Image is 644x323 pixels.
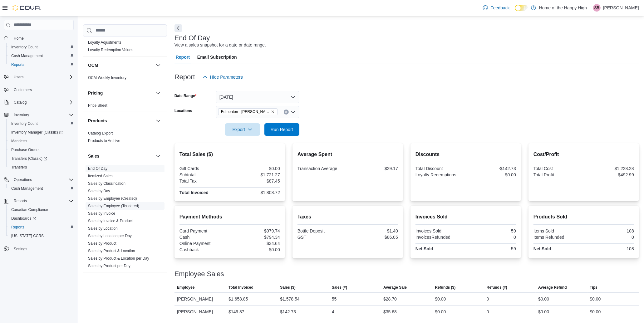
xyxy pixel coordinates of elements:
div: $1,721.27 [231,172,280,177]
div: Cash [179,235,229,240]
span: Cash Management [9,185,74,192]
div: Total Discount [415,166,465,171]
h2: Average Spent [297,151,398,158]
a: Sales by Product & Location [88,249,135,253]
span: Sales by Product per Day [88,263,130,268]
a: Sales by Product per Day [88,264,130,268]
span: Manifests [9,137,74,145]
button: Sales [88,153,153,159]
span: Sales (#) [332,285,347,290]
div: $35.68 [383,308,397,316]
span: Purchase Orders [11,147,40,152]
a: Sales by Employee (Tendered) [88,204,139,208]
a: Inventory Manager (Classic) [6,128,76,137]
span: Dashboards [9,215,74,222]
span: Sales by Invoice & Product [88,218,133,223]
h2: Total Sales ($) [179,151,280,158]
button: Inventory Count [6,119,76,128]
span: Loyalty Redemption Values [88,47,133,52]
button: Cash Management [6,51,76,60]
span: Inventory [11,111,74,119]
button: Hide Parameters [200,71,245,83]
span: Inventory Count [9,120,74,127]
a: Purchase Orders [9,146,42,154]
h3: Report [175,73,195,81]
span: Employee [177,285,195,290]
button: Manifests [6,137,76,145]
button: Reports [6,223,76,232]
div: $0.00 [435,295,446,303]
h2: Discounts [415,151,516,158]
span: Sales by Location per Day [88,233,132,238]
span: Sales by Location [88,226,118,231]
div: GST [297,235,347,240]
span: Inventory Count [11,45,38,50]
a: Sales by Day [88,189,110,193]
div: $28.70 [383,295,397,303]
button: Cash Management [6,184,76,193]
input: Dark Mode [515,5,528,11]
div: $149.87 [229,308,244,316]
div: 4 [332,308,334,316]
a: [US_STATE] CCRS [9,232,46,240]
div: $1,578.54 [280,295,299,303]
div: $0.00 [231,166,280,171]
span: Cash Management [11,186,43,191]
div: $1,658.85 [229,295,248,303]
span: [US_STATE] CCRS [11,233,44,238]
div: Sales [83,165,167,272]
span: Run Report [271,126,293,133]
h3: OCM [88,62,98,68]
h3: Sales [88,153,100,159]
a: Cash Management [9,52,45,60]
h2: Payment Methods [179,213,280,221]
div: View a sales snapshot for a date or date range. [175,42,266,48]
span: Refunds ($) [435,285,456,290]
div: Gift Cards [179,166,229,171]
div: $34.64 [231,241,280,246]
h3: End Of Day [175,34,210,42]
h2: Cost/Profit [533,151,634,158]
div: Items Refunded [533,235,583,240]
span: End Of Day [88,166,107,171]
span: Inventory Manager (Classic) [9,129,74,136]
span: Purchase Orders [9,146,74,154]
span: Home [14,36,24,41]
button: [DATE] [216,91,299,103]
div: $979.74 [231,228,280,233]
span: Transfers (Classic) [9,155,74,162]
span: Dashboards [11,216,36,221]
a: Reports [9,223,27,231]
button: Products [155,117,162,125]
div: 0 [487,295,489,303]
span: Washington CCRS [9,232,74,240]
button: Pricing [88,90,153,96]
div: $0.00 [590,308,601,316]
button: Operations [1,175,76,184]
a: Inventory Manager (Classic) [9,129,65,136]
button: Taxes [155,277,162,285]
div: 108 [585,246,634,251]
span: Price Sheet [88,103,107,108]
div: Cashback [179,247,229,252]
button: Reports [6,60,76,69]
span: Sales by Employee (Created) [88,196,137,201]
a: Inventory Count [9,43,40,51]
div: 0 [467,235,516,240]
div: [PERSON_NAME] [175,306,226,318]
a: Dashboards [9,215,39,222]
a: Sales by Product & Location per Day [88,256,149,261]
span: Reports [9,61,74,68]
button: OCM [88,62,153,68]
a: Transfers (Classic) [6,154,76,163]
a: Settings [11,245,30,253]
span: Settings [14,247,27,252]
a: Manifests [9,137,30,145]
button: Remove Edmonton - Rice Howard Way - Fire & Flower from selection in this group [271,110,275,114]
div: Sher Buchholtz [593,4,601,12]
span: Sales ($) [280,285,295,290]
span: Tips [590,285,597,290]
h2: Products Sold [533,213,634,221]
span: Transfers (Classic) [11,156,47,161]
span: Sales by Day [88,188,110,193]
